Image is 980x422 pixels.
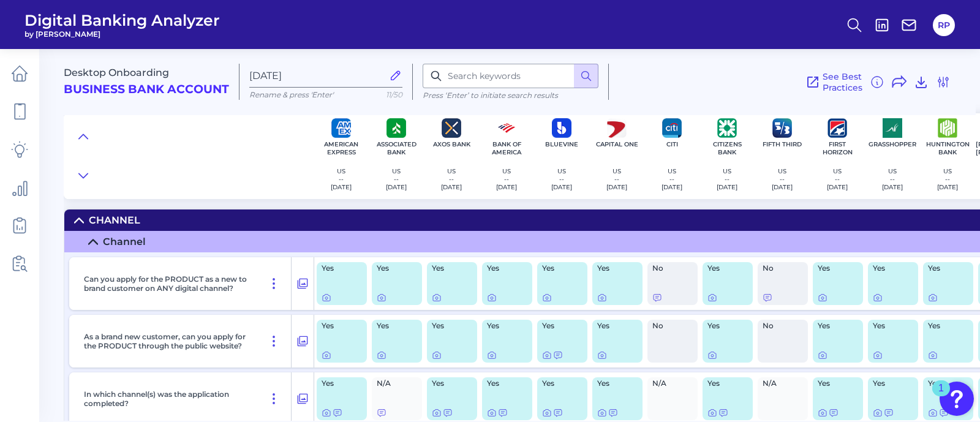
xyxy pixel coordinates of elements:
[542,380,575,387] span: Yes
[606,167,627,175] p: US
[441,183,462,191] p: [DATE]
[84,390,252,408] p: In which channel(s) was the application completed?
[652,380,685,387] span: N/A
[386,167,407,175] p: US
[815,140,860,156] p: First Horizon
[928,265,961,272] span: Yes
[432,265,465,272] span: Yes
[496,175,517,183] p: --
[597,265,630,272] span: Yes
[652,322,685,330] span: No
[606,175,627,183] p: --
[763,265,796,272] span: No
[818,265,851,272] span: Yes
[487,322,520,330] span: Yes
[882,167,903,175] p: US
[772,175,793,183] p: --
[249,90,402,99] p: Rename & press 'Enter'
[873,265,906,272] span: Yes
[873,380,906,387] span: Yes
[717,183,737,191] p: [DATE]
[487,265,520,272] span: Yes
[542,322,575,330] span: Yes
[322,265,355,272] span: Yes
[818,380,851,387] span: Yes
[938,388,944,404] div: 1
[545,140,578,148] p: BlueVine
[377,322,410,330] span: Yes
[423,64,598,88] input: Search keywords
[322,322,355,330] span: Yes
[386,183,407,191] p: [DATE]
[805,71,862,93] a: See Best Practices
[823,71,862,93] span: See Best Practices
[64,67,169,78] span: Desktop Onboarding
[937,167,958,175] p: US
[322,380,355,387] span: Yes
[717,167,737,175] p: US
[84,274,252,293] p: Can you apply for the PRODUCT as a new to brand customer on ANY digital channel?
[928,380,961,387] span: Yes
[606,183,627,191] p: [DATE]
[386,175,407,183] p: --
[441,167,462,175] p: US
[818,322,851,330] span: Yes
[597,322,630,330] span: Yes
[377,265,410,272] span: Yes
[827,183,848,191] p: [DATE]
[597,380,630,387] span: Yes
[827,167,848,175] p: US
[551,175,572,183] p: --
[763,140,802,148] p: Fifth Third
[772,167,793,175] p: US
[772,183,793,191] p: [DATE]
[873,322,906,330] span: Yes
[928,322,961,330] span: Yes
[666,140,678,148] p: Citi
[869,140,916,148] p: Grasshopper
[24,29,220,39] span: by [PERSON_NAME]
[432,380,465,387] span: Yes
[707,322,741,330] span: Yes
[717,175,737,183] p: --
[64,83,229,97] h2: Business Bank Account
[374,140,419,156] p: Associated Bank
[24,11,220,29] span: Digital Banking Analyzer
[827,175,848,183] p: --
[937,175,958,183] p: --
[763,322,796,330] span: No
[882,175,903,183] p: --
[89,214,140,226] div: Channel
[103,236,146,247] div: Channel
[652,265,685,272] span: No
[496,183,517,191] p: [DATE]
[551,167,572,175] p: US
[377,380,410,387] span: N/A
[661,167,682,175] p: US
[331,183,352,191] p: [DATE]
[441,175,462,183] p: --
[940,382,974,416] button: Open Resource Center, 1 new notification
[551,183,572,191] p: [DATE]
[882,183,903,191] p: [DATE]
[84,332,252,350] p: As a brand new customer, can you apply for the PRODUCT through the public website?
[937,183,958,191] p: [DATE]
[763,380,796,387] span: N/A
[386,90,402,99] span: 11/50
[496,167,517,175] p: US
[925,140,970,156] p: Huntington Bank
[331,175,352,183] p: --
[661,183,682,191] p: [DATE]
[707,380,741,387] span: Yes
[484,140,529,156] p: Bank of America
[933,14,955,36] button: RP
[707,265,741,272] span: Yes
[331,167,352,175] p: US
[704,140,750,156] p: Citizens Bank
[487,380,520,387] span: Yes
[433,140,470,148] p: Axos Bank
[423,91,598,100] p: Press ‘Enter’ to initiate search results
[661,175,682,183] p: --
[432,322,465,330] span: Yes
[596,140,638,148] p: Capital One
